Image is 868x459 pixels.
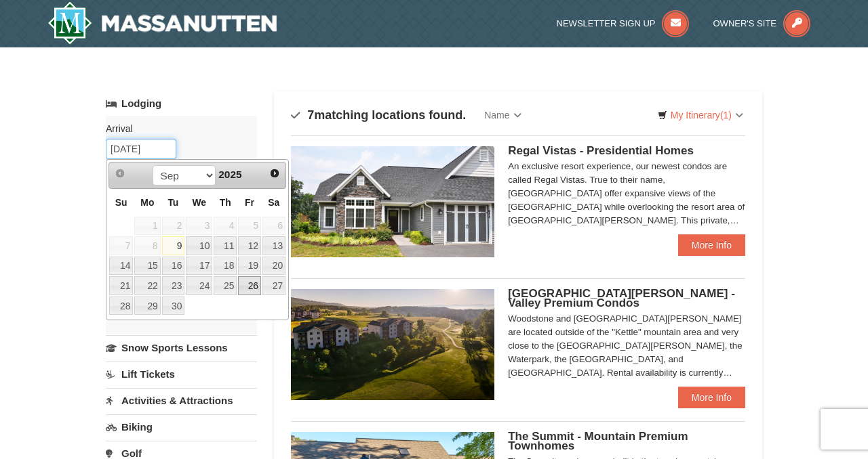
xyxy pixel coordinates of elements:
[238,217,261,236] span: 5
[134,276,160,295] a: 22
[508,430,688,452] span: The Summit - Mountain Premium Townhomes
[214,236,237,255] a: 11
[47,1,277,45] a: Massanutten Resort
[649,105,752,125] a: My Itinerary(1)
[214,257,237,276] a: 18
[678,234,745,256] a: More Info
[307,108,314,122] span: 7
[162,236,185,255] a: 9
[162,257,185,276] a: 16
[262,217,285,236] span: 6
[109,257,133,276] a: 14
[140,197,154,208] span: Monday
[508,287,735,309] span: [GEOGRAPHIC_DATA][PERSON_NAME] - Valley Premium Condos
[186,257,212,276] a: 17
[134,297,160,315] a: 29
[109,236,133,255] span: 7
[115,197,127,208] span: Sunday
[106,388,257,413] a: Activities & Attractions
[167,197,178,208] span: Tuesday
[265,164,284,183] a: Next
[134,257,160,276] a: 15
[678,387,745,408] a: More Info
[106,362,257,387] a: Lift Tickets
[238,236,261,255] a: 12
[214,276,237,295] a: 25
[109,297,133,315] a: 28
[220,197,231,208] span: Thursday
[269,168,280,179] span: Next
[291,289,494,400] img: 19219041-4-ec11c166.jpg
[238,276,261,295] a: 26
[186,236,212,255] a: 10
[713,18,777,28] span: Owner's Site
[106,91,257,116] a: Lodging
[238,257,261,276] a: 19
[192,197,206,208] span: Wednesday
[720,110,732,121] span: (1)
[291,108,466,122] h4: matching locations found.
[214,217,237,236] span: 4
[47,1,277,45] img: Massanutten Resort Logo
[262,276,285,295] a: 27
[111,164,130,183] a: Prev
[186,217,212,236] span: 3
[162,217,185,236] span: 2
[245,197,254,208] span: Friday
[508,160,745,227] div: An exclusive resort experience, our newest condos are called Regal Vistas. True to their name, [G...
[162,276,185,295] a: 23
[115,168,125,179] span: Prev
[268,197,279,208] span: Saturday
[508,144,694,157] span: Regal Vistas - Presidential Homes
[557,18,690,28] a: Newsletter Sign Up
[508,312,745,380] div: Woodstone and [GEOGRAPHIC_DATA][PERSON_NAME] are located outside of the "Kettle" mountain area an...
[162,297,185,315] a: 30
[557,18,656,28] span: Newsletter Sign Up
[291,146,494,257] img: 19218991-1-902409a9.jpg
[106,335,257,360] a: Snow Sports Lessons
[106,122,247,135] label: Arrival
[134,236,160,255] span: 8
[186,276,212,295] a: 24
[474,102,531,129] a: Name
[218,169,241,180] span: 2025
[713,18,811,28] a: Owner's Site
[134,217,160,236] span: 1
[106,414,257,439] a: Biking
[262,257,285,276] a: 20
[262,236,285,255] a: 13
[109,276,133,295] a: 21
